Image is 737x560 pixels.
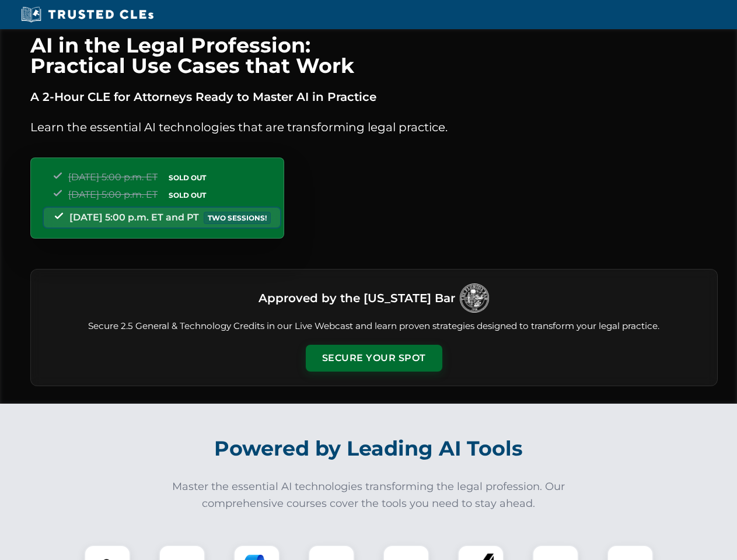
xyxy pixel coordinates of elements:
img: Trusted CLEs [18,6,157,23]
p: Secure 2.5 General & Technology Credits in our Live Webcast and learn proven strategies designed ... [45,320,703,333]
p: Learn the essential AI technologies that are transforming legal practice. [30,118,718,136]
p: Master the essential AI technologies transforming the legal profession. Our comprehensive courses... [165,478,573,512]
img: Logo [460,283,489,313]
button: Secure Your Spot [306,345,442,372]
span: SOLD OUT [165,189,210,201]
h3: Approved by the [US_STATE] Bar [259,288,455,309]
p: A 2-Hour CLE for Attorneys Ready to Master AI in Practice [30,87,718,106]
span: [DATE] 5:00 p.m. ET [68,189,158,200]
span: SOLD OUT [165,171,210,184]
span: [DATE] 5:00 p.m. ET [68,171,158,183]
h2: Powered by Leading AI Tools [46,428,692,469]
h1: AI in the Legal Profession: Practical Use Cases that Work [30,35,718,76]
